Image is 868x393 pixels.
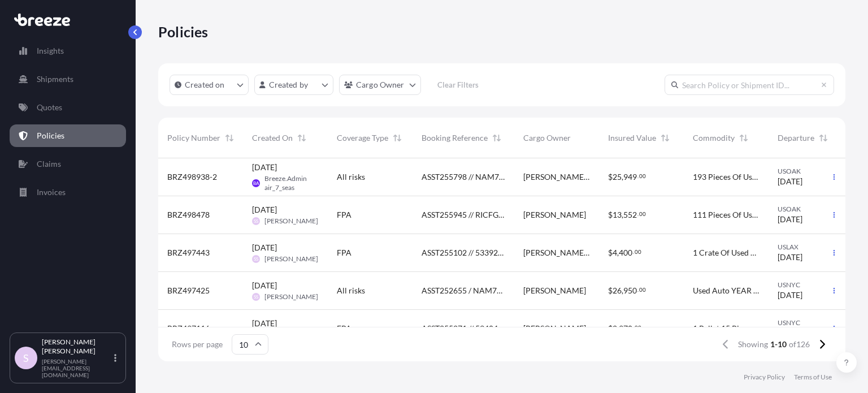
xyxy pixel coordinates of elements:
span: BA [253,178,259,189]
span: , [617,325,619,332]
span: Insured Value [608,132,656,144]
span: $ [608,325,613,332]
span: 949 [623,173,637,181]
p: Insights [37,45,64,57]
span: of 126 [789,339,810,350]
span: ASST255102 // 533926OKPTK [422,247,505,258]
button: Sort [737,131,750,145]
span: 1 Crate Of Used HHG Dining Table [693,247,759,258]
span: 552 [623,211,637,219]
button: Sort [295,131,309,145]
span: 00 [639,174,646,178]
span: 25 [613,173,622,181]
button: Sort [817,131,830,145]
button: createdOn Filter options [170,75,249,95]
span: Showing [738,339,768,350]
span: [PERSON_NAME] [PERSON_NAME] [523,247,590,258]
span: 1-10 [770,339,787,350]
span: Departure [778,132,814,144]
button: Sort [390,131,404,145]
span: [PERSON_NAME] [264,292,318,301]
button: Sort [223,131,236,145]
span: SS [254,253,258,265]
span: ASST255271 // 534042SEJED [422,323,505,334]
span: 00 [639,288,646,292]
span: FPA [337,323,351,334]
span: Policy Number [167,132,220,144]
span: BRZ497425 [167,285,210,296]
a: Privacy Policy [744,373,785,382]
span: 1 Pallet 15 Pieces Of Used Household Goods And Personal Effects [693,323,759,334]
span: 400 [619,249,632,257]
a: Insights [10,40,126,62]
span: Created On [252,132,293,144]
span: Rows per page [172,339,223,350]
span: [DATE] [252,280,277,291]
span: [PERSON_NAME] [264,217,318,226]
span: 00 [639,212,646,216]
span: FPA [337,247,351,258]
span: USLAX [778,243,844,252]
span: $ [608,211,613,219]
span: FPA [337,209,351,221]
span: ASST252655 / NAM7755502 [422,285,505,296]
p: [PERSON_NAME][EMAIL_ADDRESS][DOMAIN_NAME] [42,358,112,378]
input: Search Policy or Shipment ID... [665,75,834,95]
span: [DATE] [252,162,277,173]
span: Breeze.Admin air_7_seas [264,174,319,192]
span: [DATE] [252,242,277,253]
span: Booking Reference [422,132,488,144]
span: SS [254,215,258,227]
span: All risks [337,285,365,296]
span: $ [608,249,613,257]
span: ASST255798 // NAM7940582 [422,171,505,183]
span: [PERSON_NAME] [523,323,586,334]
span: 00 [635,326,641,330]
p: Quotes [37,102,62,113]
p: Created by [269,79,309,90]
span: $ [608,173,613,181]
span: [PERSON_NAME] [523,209,586,221]
span: , [622,211,623,219]
span: , [622,173,623,181]
span: USOAK [778,205,844,214]
button: Sort [658,131,672,145]
span: [DATE] [778,290,802,301]
span: , [622,287,623,295]
span: [PERSON_NAME] [PERSON_NAME] [523,171,590,183]
span: ASST255945 // RICFGM392800 [422,209,505,221]
a: Invoices [10,181,126,204]
span: SS [254,291,258,303]
span: [DATE] [778,252,802,263]
span: [DATE] [252,204,277,215]
p: Policies [158,23,209,41]
a: Quotes [10,96,126,119]
span: 00 [635,250,641,254]
span: 193 Pieces Of Used Household Goods And Personal Effects [693,171,759,183]
p: [PERSON_NAME] [PERSON_NAME] [42,338,112,356]
span: [DATE] [778,176,802,187]
button: Sort [490,131,504,145]
span: 4 [613,249,617,257]
span: USOAK [778,167,844,176]
span: $ [608,287,613,295]
span: Commodity [693,132,735,144]
a: Shipments [10,68,126,90]
p: Invoices [37,187,66,198]
span: 13 [613,211,622,219]
a: Terms of Use [794,373,832,382]
span: 26 [613,287,622,295]
span: 970 [619,325,632,332]
p: Clear Filters [437,79,479,90]
p: Shipments [37,74,73,85]
span: USNYC [778,318,844,327]
button: createdBy Filter options [254,75,333,95]
p: Policies [37,130,64,141]
span: BRZ497443 [167,247,210,258]
span: Cargo Owner [523,132,571,144]
span: All risks [337,171,365,183]
span: BRZ498938-2 [167,171,217,183]
a: Policies [10,124,126,147]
